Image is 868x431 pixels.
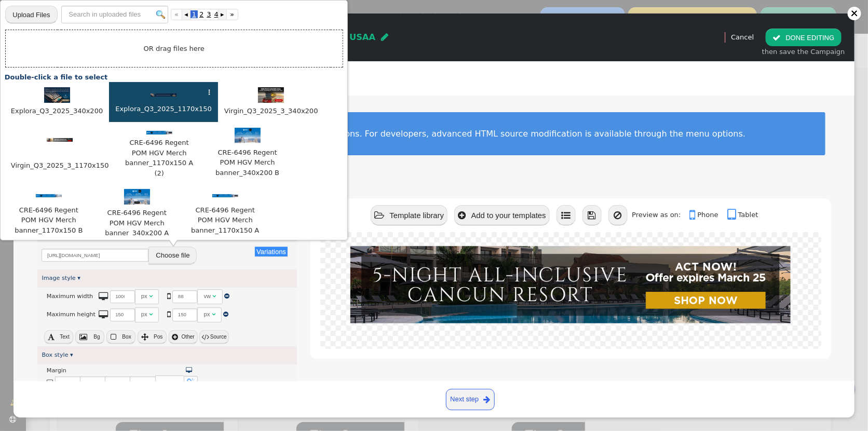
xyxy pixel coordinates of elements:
[154,334,162,340] span: Pos
[223,105,319,117] span: Virgin_Q3_2025_3_340x200
[75,330,104,344] button:  Bg
[382,33,389,41] span: 
[205,10,212,18] span: 3
[148,247,197,264] button: Choose file
[10,105,104,117] span: Explora_Q3_2025_340x200
[93,334,100,340] span: Bg
[223,311,228,317] span: 
[167,292,171,300] span: 
[212,311,215,317] span: 
[172,333,178,341] span: 
[209,147,287,179] span: CRE-6496 Regent POM HGV Merch banner_340x200 B
[582,205,602,225] button: 
[608,205,628,225] button: 
[213,10,220,18] span: 4
[5,72,343,83] div: Double-click a file to select
[371,205,447,225] button: Template library
[174,379,178,385] span: 
[44,87,70,103] img: 37a0ba13edf67c1b-th.jpeg
[42,275,80,281] a: Image style ▾
[99,292,108,301] span: 
[218,9,226,20] a: ▸
[141,292,147,301] div: px
[122,334,131,340] span: Box
[47,293,93,300] span: Maximum width
[146,131,172,134] img: 32f2ece8352d7324-th.jpeg
[47,367,66,374] span: Margin
[171,9,183,20] a: «
[120,137,198,179] span: CRE-6496 Regent POM HGV Merch banner_1170x150 A (2)
[10,160,110,171] span: Virgin_Q3_2025_3_1170x150
[632,211,687,219] span: Preview as on:
[204,292,211,301] div: vw
[446,389,495,410] a: Next step
[772,34,781,42] span: 
[727,208,738,222] span: 
[198,10,205,18] span: 2
[201,333,209,341] span: 
[111,333,116,341] span: 
[149,293,153,299] span: 
[204,310,210,319] div: px
[138,330,167,344] button:  Pos
[161,378,173,387] div: px
[588,211,596,220] span: 
[186,367,192,373] span: 
[124,189,150,205] img: 742a78402f92f0f8-th.jpeg
[199,330,228,344] button: Source
[106,330,135,344] button:  Box
[614,211,622,220] span: 
[182,9,190,20] a: ◂
[47,138,73,142] img: c286be8f3a9c232d-th.jpeg
[766,29,841,46] button: DONE EDITING
[149,311,153,317] span: 
[59,129,809,139] div: To edit an element, simply click on it to access its customization options. For developers, advan...
[458,211,466,220] span: 
[42,352,73,358] a: Box style ▾
[258,87,284,103] img: 0f7bf169d5bc2857-th.jpeg
[60,334,69,340] span: Text
[5,30,343,68] td: OR drag files here
[235,128,261,143] img: 03b29f97b76a52e7-th.jpeg
[731,33,754,41] a: Cancel
[44,330,73,344] button:  Text
[48,333,55,341] span: 
[191,10,198,18] span: 1
[10,205,88,236] span: CRE-6496 Regent POM HGV Merch banner_1170x150 B
[156,10,165,19] img: icon_search.png
[690,208,698,222] span: 
[99,310,108,319] span: 
[141,333,148,341] span: 
[187,379,195,387] span: 
[690,211,725,219] a: Phone
[167,310,171,318] span: 
[114,103,213,115] span: Explora_Q3_2025_1170x150
[36,194,62,198] img: 3379269e672a7b04-th.jpeg
[79,333,87,341] span: 
[454,205,550,225] button: Add to your templates
[374,211,384,220] span: 
[186,367,192,374] a: 
[762,47,845,57] div: then save the Campaign
[213,293,216,299] span: 
[223,311,228,318] a: 
[727,211,758,219] a: Tablet
[141,310,147,319] div: px
[61,6,168,23] input: Search in uploaded files
[186,205,264,236] span: CRE-6496 Regent POM HGV Merch banner_1170x150 A
[169,330,198,344] button: Other
[151,93,177,97] img: 03fb0dcbc4d36be0-th.jpeg
[484,394,491,406] span: 
[206,87,213,98] div: ⋮
[98,207,176,239] span: CRE-6496 Regent POM HGV Merch banner_340x200 A
[47,380,53,386] span: 
[224,293,229,300] a: 
[226,9,238,20] a: »
[557,205,576,225] button: 
[212,194,238,198] img: 21d17f29628799a0-th.jpeg
[47,311,96,318] span: Maximum height
[561,211,571,220] span: 
[255,247,288,257] button: Variations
